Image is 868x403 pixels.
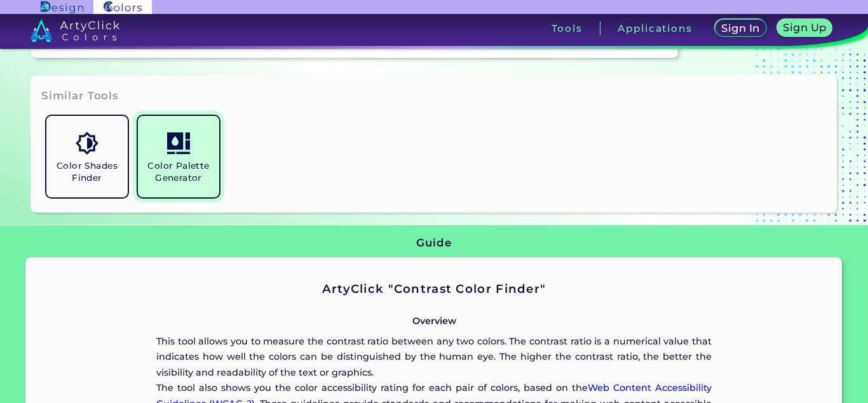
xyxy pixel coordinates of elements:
[41,1,83,13] img: ArtyClick Design logo
[51,160,123,184] h5: Color Shades Finder
[167,132,189,154] img: icon_col_pal_col.svg
[156,334,712,380] p: This tool allows you to measure the contrast ratio between any two colors. The contrast ratio is ...
[41,88,119,104] h3: Similar Tools
[416,236,451,251] h3: Guide
[780,20,830,36] a: Sign Up
[133,111,224,202] a: Color Palette Generator
[31,19,120,42] img: logo_artyclick_colors_white.svg
[785,23,825,32] h5: Sign Up
[717,20,764,36] a: Sign In
[723,24,757,33] h5: Sign In
[156,313,712,329] p: Overview
[143,160,214,184] h5: Color Palette Generator
[156,281,712,297] h2: ArtyClick "Contrast Color Finder"
[618,24,692,33] h3: Applications
[76,132,98,154] img: icon_color_shades.svg
[552,24,583,33] h3: Tools
[41,111,133,202] a: Color Shades Finder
